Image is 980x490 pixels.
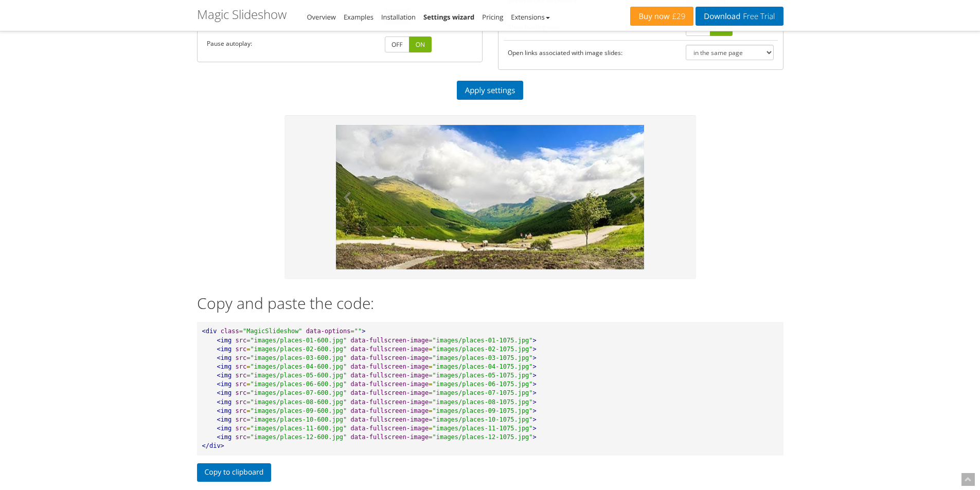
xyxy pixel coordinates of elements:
span: = [246,407,250,414]
span: = [246,372,250,379]
span: src [236,416,247,423]
span: > [533,363,537,370]
span: "images/places-12-600.jpg" [250,433,347,441]
span: > [533,337,537,344]
span: src [236,433,247,441]
span: = [429,354,432,361]
span: data-fullscreen-image [351,407,429,414]
span: "" [354,328,362,335]
h1: Magic Slideshow [197,8,287,21]
span: <img [217,372,231,379]
span: data-fullscreen-image [351,354,429,361]
span: "images/places-08-600.jpg" [250,398,347,406]
a: DownloadFree Trial [696,7,783,26]
span: > [533,407,537,414]
span: > [533,346,537,353]
span: = [429,337,432,344]
span: > [533,433,537,441]
span: "images/places-01-600.jpg" [250,337,347,344]
a: Examples [344,12,373,22]
span: data-fullscreen-image [351,346,429,353]
span: = [429,363,432,370]
a: Extensions [511,12,549,22]
span: = [246,416,250,423]
span: = [429,425,432,432]
span: <img [217,346,231,353]
span: data-fullscreen-image [351,372,429,379]
span: <img [217,425,231,432]
span: = [246,346,250,353]
span: "images/places-05-1075.jpg" [433,372,533,379]
span: src [236,380,247,388]
td: Open links associated with image slides: [504,41,682,65]
span: <img [217,416,231,423]
span: data-fullscreen-image [351,425,429,432]
span: = [429,380,432,388]
span: = [246,389,250,396]
span: = [246,380,250,388]
span: <img [217,380,231,388]
a: Pricing [482,12,503,22]
span: "images/places-03-1075.jpg" [433,354,533,361]
span: data-fullscreen-image [351,398,429,406]
span: "images/places-04-1075.jpg" [433,363,533,370]
span: = [246,433,250,441]
span: "images/places-08-1075.jpg" [433,398,533,406]
span: £29 [670,12,686,21]
a: ON [409,37,432,52]
span: = [246,398,250,406]
h2: Copy and paste the code: [197,295,783,312]
span: "images/places-06-600.jpg" [250,380,347,388]
span: data-fullscreen-image [351,363,429,370]
span: "images/places-12-1075.jpg" [433,433,533,441]
span: "images/places-11-1075.jpg" [433,425,533,432]
a: Apply settings [457,81,524,100]
span: data-fullscreen-image [351,337,429,344]
span: = [429,346,432,353]
span: > [533,380,537,388]
span: "MagicSlideshow" [243,328,302,335]
span: = [239,328,243,335]
a: Overview [307,12,336,22]
span: "images/places-01-1075.jpg" [433,337,533,344]
span: > [533,372,537,379]
span: src [236,398,247,406]
span: <img [217,354,231,361]
span: > [362,328,365,335]
span: "images/places-05-600.jpg" [250,372,347,379]
td: Pause autoplay: [203,30,381,57]
span: class [221,328,239,335]
span: "images/places-07-600.jpg" [250,389,347,396]
span: "images/places-09-1075.jpg" [433,407,533,414]
span: = [246,363,250,370]
span: > [533,398,537,406]
span: src [236,354,247,361]
span: data-fullscreen-image [351,433,429,441]
span: <img [217,407,231,414]
span: <img [217,398,231,406]
span: = [429,372,432,379]
span: "images/places-02-1075.jpg" [433,346,533,353]
span: = [246,337,250,344]
span: = [429,389,432,396]
a: Installation [381,12,416,22]
span: = [246,425,250,432]
a: OFF [385,37,409,52]
span: = [429,398,432,406]
span: src [236,425,247,432]
span: <div [202,328,217,335]
a: Settings wizard [423,12,474,22]
span: "images/places-02-600.jpg" [250,346,347,353]
span: src [236,337,247,344]
span: = [246,354,250,361]
span: data-fullscreen-image [351,380,429,388]
span: Free Trial [740,12,775,21]
span: "images/places-10-1075.jpg" [433,416,533,423]
span: "images/places-10-600.jpg" [250,416,347,423]
span: "images/places-11-600.jpg" [250,425,347,432]
span: src [236,346,247,353]
button: Copy to clipboard [197,463,272,482]
img: Magic Slideshow - Settings Wizard [336,125,645,269]
span: src [236,407,247,414]
span: "images/places-04-600.jpg" [250,363,347,370]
